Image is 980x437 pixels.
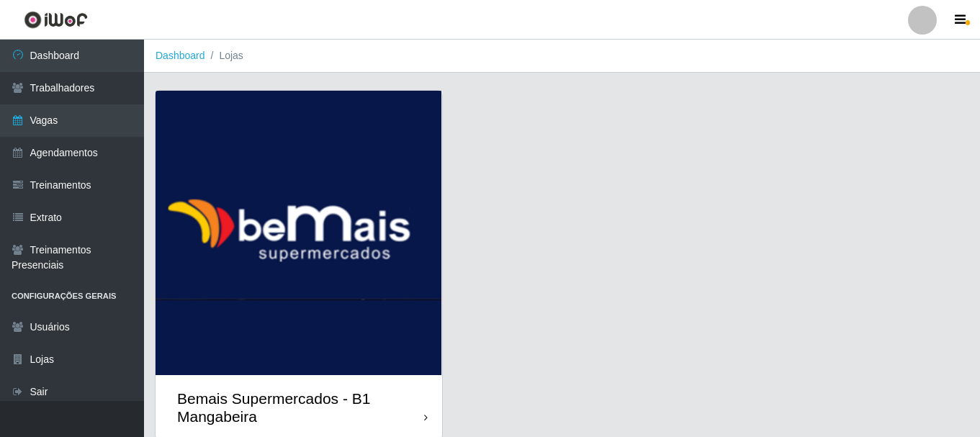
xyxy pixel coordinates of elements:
[156,50,205,61] a: Dashboard
[156,91,442,375] img: cardImg
[205,48,243,63] li: Lojas
[24,11,88,29] img: CoreUI Logo
[177,389,424,425] div: Bemais Supermercados - B1 Mangabeira
[144,40,980,73] nav: breadcrumb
